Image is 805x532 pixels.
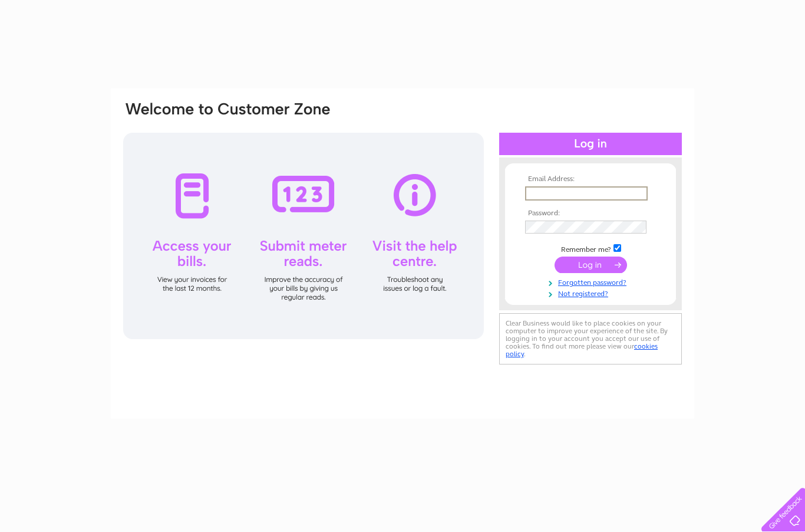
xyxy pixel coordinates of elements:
[525,276,659,287] a: Forgotten password?
[499,313,682,364] div: Clear Business would like to place cookies on your computer to improve your experience of the sit...
[522,175,659,183] th: Email Address:
[525,287,659,298] a: Not registered?
[522,242,659,254] td: Remember me?
[506,342,658,358] a: cookies policy
[522,209,659,218] th: Password:
[555,257,627,273] input: Submit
